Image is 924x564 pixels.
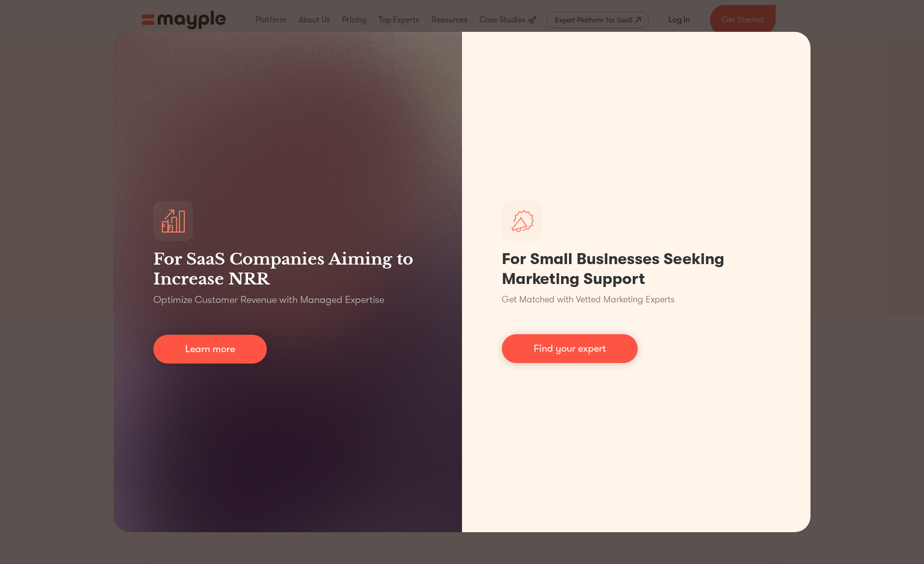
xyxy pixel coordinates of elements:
p: Get Matched with Vetted Marketing Experts [502,293,675,306]
h1: For Small Businesses Seeking Marketing Support [502,249,771,289]
p: Optimize Customer Revenue with Managed Expertise [153,293,384,307]
a: Learn more [153,335,267,364]
a: Find your expert [502,334,638,363]
h3: For SaaS Companies Aiming to Increase NRR [153,249,422,289]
